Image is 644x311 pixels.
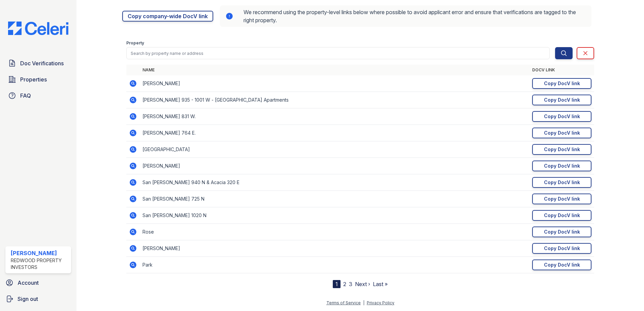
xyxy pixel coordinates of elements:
a: Copy DocV link [532,177,591,188]
a: Copy DocV link [532,194,591,204]
a: Sign out [3,292,74,306]
div: Copy DocV link [544,262,580,268]
span: FAQ [20,92,31,100]
div: Copy DocV link [544,196,580,202]
div: We recommend using the property-level links below where possible to avoid applicant error and ens... [220,5,591,27]
a: Copy DocV link [532,111,591,122]
a: Privacy Policy [367,300,394,305]
span: Properties [20,75,47,83]
input: Search by property name or address [126,47,550,59]
div: Copy DocV link [544,229,580,235]
a: FAQ [5,89,71,102]
div: Redwood Property Investors [11,257,68,271]
td: San [PERSON_NAME] 1020 N [140,207,529,224]
a: Account [3,276,74,289]
span: Sign out [18,295,38,303]
a: Copy DocV link [532,128,591,138]
td: [PERSON_NAME] [140,75,529,92]
div: Copy DocV link [544,80,580,87]
a: Last » [373,281,388,287]
a: Copy DocV link [532,210,591,221]
div: Copy DocV link [544,97,580,103]
img: CE_Logo_Blue-a8612792a0a2168367f1c8372b55b34899dd931a85d93a1a3d3e32e68fde9ad4.png [3,22,74,35]
span: Account [18,279,39,287]
th: DocV Link [529,65,594,75]
td: [GEOGRAPHIC_DATA] [140,141,529,158]
a: Copy DocV link [532,243,591,254]
td: [PERSON_NAME] 935 - 1001 W - [GEOGRAPHIC_DATA] Apartments [140,92,529,108]
a: Copy DocV link [532,260,591,270]
div: | [363,300,364,305]
div: Copy DocV link [544,212,580,219]
td: [PERSON_NAME] 764 E. [140,125,529,141]
div: Copy DocV link [544,146,580,153]
a: Copy DocV link [532,144,591,155]
div: Copy DocV link [544,245,580,252]
a: Copy DocV link [532,78,591,89]
div: Copy DocV link [544,130,580,136]
td: [PERSON_NAME] [140,158,529,174]
div: 1 [333,280,341,288]
div: Copy DocV link [544,179,580,186]
label: Property [126,40,144,46]
div: Copy DocV link [544,163,580,169]
td: [PERSON_NAME] [140,240,529,257]
a: Properties [5,73,71,86]
th: Name [140,65,529,75]
td: Rose [140,224,529,240]
a: Copy DocV link [532,95,591,105]
div: [PERSON_NAME] [11,249,68,257]
td: San [PERSON_NAME] 940 N & Acacia 320 E [140,174,529,191]
a: Copy DocV link [532,161,591,171]
a: 2 [343,281,346,287]
a: Terms of Service [326,300,361,305]
td: San [PERSON_NAME] 725 N [140,191,529,207]
span: Doc Verifications [20,59,64,67]
td: [PERSON_NAME] 831 W. [140,108,529,125]
a: Copy DocV link [532,227,591,237]
a: Copy company-wide DocV link [122,11,213,22]
a: Next › [355,281,370,287]
a: 3 [349,281,352,287]
a: Doc Verifications [5,57,71,70]
td: Park [140,257,529,273]
div: Copy DocV link [544,113,580,120]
